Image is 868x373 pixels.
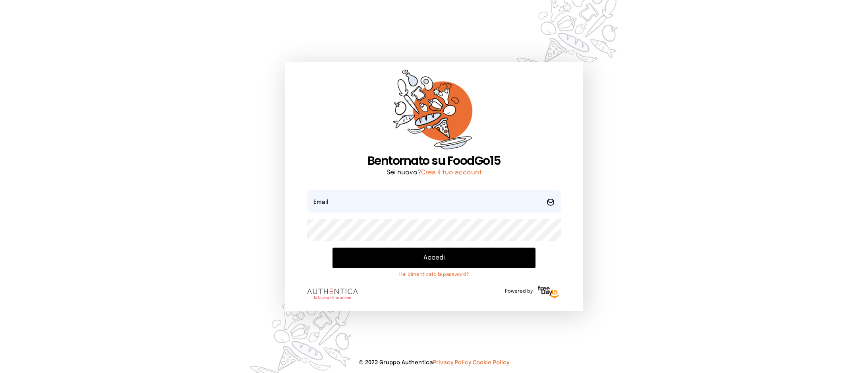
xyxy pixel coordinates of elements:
button: Accedi [333,248,535,268]
img: logo.8f33a47.png [307,289,358,299]
h1: Bentornato su FoodGo15 [307,154,561,168]
a: Hai dimenticato la password? [333,271,535,278]
img: sticker-orange.65babaf.png [393,70,476,154]
p: © 2023 Gruppo Authentica [13,359,855,367]
img: logo-freeday.3e08031.png [536,284,561,300]
a: Cookie Policy [473,360,509,365]
span: Powered by [505,288,533,295]
a: Crea il tuo account [421,169,482,176]
a: Privacy Policy [433,360,471,365]
p: Sei nuovo? [307,168,561,178]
